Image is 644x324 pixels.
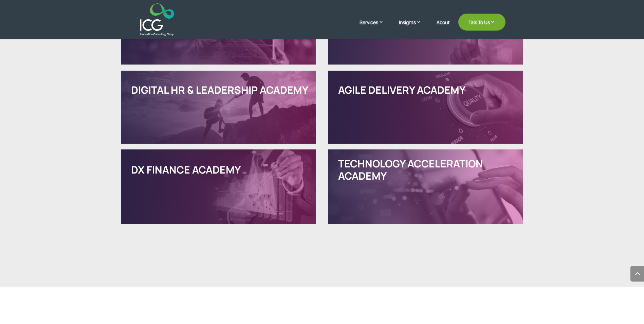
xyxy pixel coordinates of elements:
h3: Technology Acceleration Academy [338,158,523,185]
a: Talk To Us [458,14,505,31]
a: Insights [399,19,428,36]
h3: DX Finance Academy [131,164,316,179]
a: Services [360,19,390,36]
h3: Agile Delivery Academy [338,84,523,100]
a: About [437,20,450,36]
iframe: Chat Widget [610,291,644,324]
img: ICG [140,3,174,36]
h3: Digital HR & Leadership Academy [131,84,316,100]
